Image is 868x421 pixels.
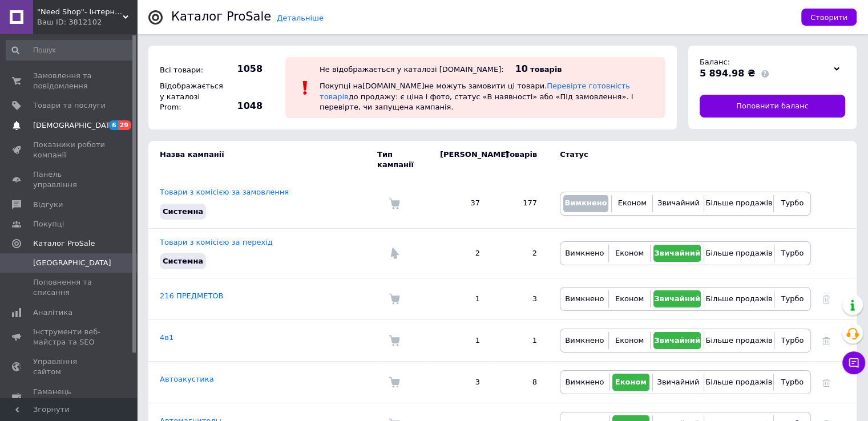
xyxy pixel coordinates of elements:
span: Створити [810,13,847,22]
button: Вимкнено [563,195,608,212]
img: Комісія за замовлення [389,335,400,346]
span: Більше продажів [705,336,772,345]
span: Турбо [781,378,804,386]
span: Турбо [781,199,804,207]
span: Каталог ProSale [33,238,95,249]
span: Показники роботи компанії [33,140,106,160]
a: Автоакустика [160,375,214,383]
img: Комісія за замовлення [389,293,400,305]
div: Всі товари: [157,62,220,78]
div: Ваш ID: 3812102 [37,17,137,27]
button: Більше продажів [707,195,770,212]
span: Турбо [781,294,804,303]
button: Вимкнено [563,290,605,307]
span: Більше продажів [705,378,772,386]
img: Комісія за перехід [389,248,400,259]
button: Вимкнено [563,332,605,349]
button: Турбо [777,290,808,307]
button: Більше продажів [707,374,770,391]
button: Звичайний [653,290,701,307]
span: Вимкнено [565,249,604,257]
span: Баланс: [700,58,730,66]
span: 6 [109,120,118,130]
td: 1 [429,320,491,362]
img: Комісія за замовлення [389,198,400,209]
input: Пошук [6,40,135,60]
a: Товари з комісією за замовлення [160,188,289,196]
td: 8 [491,362,548,403]
button: Більше продажів [707,332,770,349]
span: 1058 [223,63,263,75]
span: Вимкнено [565,378,604,386]
button: Економ [612,245,647,262]
td: Тип кампанії [377,141,429,179]
a: 216 ПРЕДМЕТОВ [160,292,223,300]
a: Перевірте готовність товарів [320,82,630,100]
a: Поповнити баланс [700,95,845,118]
span: 5 894.98 ₴ [700,68,756,79]
a: Видалити [822,294,830,303]
button: Турбо [777,195,808,212]
span: Системна [163,257,203,265]
span: Більше продажів [705,199,772,207]
span: Економ [618,199,647,207]
span: Більше продажів [705,249,772,257]
span: Вимкнено [565,294,604,303]
span: Замовлення та повідомлення [33,71,106,91]
span: "Need Shop"- інтернет-магазин [37,7,123,17]
span: Поповнити баланс [736,101,809,111]
button: Турбо [777,374,808,391]
span: Звичайний [657,378,699,386]
td: 2 [491,228,548,278]
a: 4в1 [160,333,173,342]
span: Покупці на [DOMAIN_NAME] не можуть замовити ці товари. до продажу: є ціна і фото, статус «В наявн... [320,82,633,111]
span: Управління сайтом [33,357,106,377]
button: Створити [801,9,857,26]
span: Звичайний [654,294,700,303]
span: Звичайний [654,336,700,345]
div: Каталог ProSale [171,11,271,23]
a: Видалити [822,336,830,345]
span: Вимкнено [565,336,604,345]
button: Чат з покупцем [842,351,865,374]
button: Звичайний [653,245,701,262]
span: Системна [163,207,203,216]
span: Економ [615,378,647,386]
button: Вимкнено [563,374,606,391]
img: Комісія за замовлення [389,377,400,388]
td: 3 [491,278,548,320]
span: Економ [615,336,644,345]
span: Економ [615,294,644,303]
span: 29 [118,120,131,130]
span: Гаманець компанії [33,387,106,407]
button: Економ [615,195,649,212]
button: Вимкнено [563,245,605,262]
button: Звичайний [656,195,701,212]
span: Інструменти веб-майстра та SEO [33,327,106,347]
td: [PERSON_NAME] [429,141,491,179]
button: Звичайний [656,374,701,391]
td: Статус [548,141,811,179]
span: Поповнення та списання [33,277,106,298]
button: Економ [612,290,647,307]
td: 37 [429,179,491,228]
span: Аналітика [33,307,72,318]
a: Детальніше [277,14,324,22]
span: 10 [515,63,528,74]
span: Турбо [781,336,804,345]
span: [GEOGRAPHIC_DATA] [33,258,111,268]
td: 177 [491,179,548,228]
span: Економ [615,249,644,257]
button: Турбо [777,245,808,262]
button: Економ [612,332,647,349]
span: Панель управління [33,169,106,190]
span: Звичайний [654,249,700,257]
div: Відображається у каталозі Prom: [157,78,220,115]
span: Товари та послуги [33,100,106,111]
td: 2 [429,228,491,278]
span: [DEMOGRAPHIC_DATA] [33,120,118,131]
span: Звичайний [657,199,700,207]
td: 3 [429,362,491,403]
td: 1 [429,278,491,320]
td: Товарів [491,141,548,179]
